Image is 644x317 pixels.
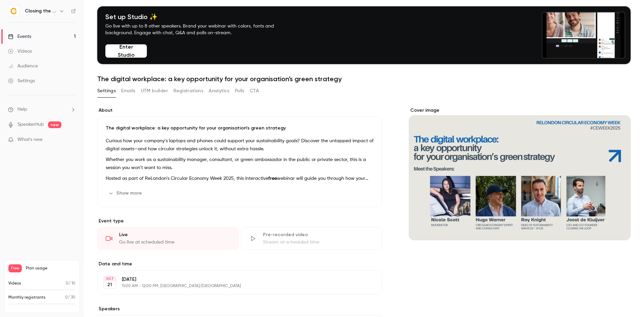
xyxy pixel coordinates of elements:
p: Whether you work as a sustainability manager, consultant, or green ambassador in the public or pr... [106,156,374,172]
p: Monthly registrants [8,295,46,301]
div: Audience [8,63,38,69]
p: Event type [97,218,382,224]
span: Free [8,264,22,272]
p: / 30 [65,295,75,301]
h1: The digital workplace: a key opportunity for your organisation’s green strategy [97,75,631,83]
label: Date and time [97,261,382,267]
span: Plan usage [26,266,75,271]
div: Events [8,33,31,40]
div: LiveGo live at scheduled time [97,227,238,250]
p: / 10 [66,280,75,286]
p: 11:00 AM - 12:00 PM, [GEOGRAPHIC_DATA]/[GEOGRAPHIC_DATA] [122,283,346,289]
span: 0 [66,281,68,285]
button: Enter Studio [105,44,147,58]
span: Help [17,106,27,113]
p: 21 [107,281,112,288]
img: Closing the Loop [8,6,19,16]
div: Go live at scheduled time [119,239,230,246]
a: SpeakerHub [17,121,44,128]
p: The digital workplace: a key opportunity for your organisation’s green strategy [106,125,374,131]
p: Go live with up to 8 other speakers. Brand your webinar with colors, fonts and background. Engage... [105,23,290,36]
p: Hosted as part of ReLondon’s Circular Economy Week 2025, this interactive webinar will guide you ... [106,174,374,182]
label: Speakers [97,306,382,312]
h6: Closing the Loop [25,8,56,14]
div: Stream at scheduled time [263,239,374,246]
button: Emails [121,86,135,96]
button: Polls [235,86,245,96]
p: [DATE] [122,276,346,283]
span: new [48,121,61,128]
label: Cover image [409,107,631,114]
div: Live [119,231,230,238]
button: Analytics [209,86,229,96]
button: Registrations [173,86,203,96]
button: CTA [250,86,259,96]
div: Pre-recorded videoStream at scheduled time [241,227,382,250]
div: OCT [104,276,116,281]
div: Settings [8,77,35,84]
span: 0 [65,296,68,300]
strong: free [268,176,277,181]
span: What's new [17,136,43,143]
h4: Set up Studio ✨ [105,13,290,21]
button: Settings [97,86,116,96]
label: About [97,107,382,114]
section: Cover image [409,107,631,240]
div: Pre-recorded video [263,231,374,238]
button: Show more [106,188,146,199]
div: Videos [8,48,32,55]
li: help-dropdown-opener [8,106,76,113]
p: Curious how your company’s laptops and phones could support your sustainability goals? Discover t... [106,137,374,153]
p: Videos [8,280,21,286]
button: UTM builder [141,86,168,96]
